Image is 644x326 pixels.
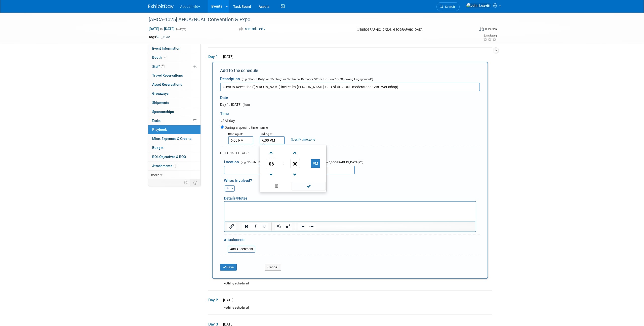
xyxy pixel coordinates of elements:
[148,134,200,143] a: Misc. Expenses & Credits
[224,192,476,201] div: Details/Notes
[267,168,276,181] a: Decrement Hour
[485,27,497,31] div: In-Person
[152,137,191,141] span: Misc. Expenses & Credits
[225,125,268,130] label: During a specific time frame
[241,77,373,81] span: (e.g. "Booth Duty" or "Meeting" or "Technical Demo" or "Work the Floor" or "Speaking Engagement")
[230,103,242,107] span: [DATE]
[360,28,423,31] span: [GEOGRAPHIC_DATA], [GEOGRAPHIC_DATA]
[148,98,200,107] a: Shipments
[152,164,177,168] span: Attachments
[267,159,276,168] span: Pick Hour
[275,223,283,230] button: Subscript
[282,159,285,168] td: :
[148,125,200,134] a: Playbook
[260,223,268,230] button: Underline
[240,160,363,164] span: (e.g. "Exhibit Booth" or "Meeting Room 123A" or "Exhibit Hall B" or "[GEOGRAPHIC_DATA] C")
[148,71,200,80] a: Travel Reservations
[152,46,180,50] span: Event Information
[227,223,236,230] button: Insert/edit link
[220,264,237,271] button: Save
[208,281,492,290] div: Nothing scheduled.
[220,151,480,155] div: OPTIONAL DETAILS:
[260,132,273,136] small: Ending at:
[443,5,455,9] span: Search
[148,152,200,161] a: ROI, Objectives & ROO
[152,127,167,132] span: Playbook
[152,73,183,77] span: Travel Reservations
[265,264,281,271] button: Cancel
[148,26,175,31] span: [DATE] [DATE]
[298,223,307,230] button: Numbered list
[174,164,177,168] span: 4
[148,4,174,9] img: ExhibitDay
[152,55,168,59] span: Booth
[162,36,170,39] a: Edit
[190,179,201,186] td: Toggle Event Tabs
[148,107,200,116] a: Sponsorships
[466,3,491,8] img: John Leavitt
[220,107,480,118] div: Time
[483,35,497,37] div: Event Rating
[220,103,230,107] span: Day 1:
[159,27,164,31] span: to
[220,68,480,74] div: Add to the schedule
[164,56,167,59] i: Booth reservation complete
[284,223,292,230] button: Superscript
[151,173,159,177] span: more
[242,103,250,107] span: (Sun)
[152,82,182,86] span: Asset Reservations
[224,237,255,244] div: Attachments
[208,54,221,59] span: Day 1
[479,27,484,31] img: Format-Inperson.png
[228,136,253,144] input: Start Time
[148,116,200,125] a: Tasks
[436,2,460,11] a: Search
[220,91,324,102] div: Date
[222,298,233,302] span: [DATE]
[290,168,300,181] a: Decrement Minute
[148,35,170,40] td: Tags
[225,118,235,123] label: All day
[148,53,200,62] a: Booth
[152,146,164,150] span: Budget
[228,132,243,136] small: Starting at:
[311,159,320,168] button: PM
[148,89,200,98] a: Giveaways
[242,223,251,230] button: Bold
[290,146,300,159] a: Increment Minute
[261,183,292,190] a: Clear selection
[148,171,200,179] a: more
[182,179,190,186] td: Personalize Event Tab Strip
[148,62,200,71] a: Staff2
[251,223,260,230] button: Italic
[176,27,186,31] span: (4 days)
[307,223,316,230] button: Bullet list
[291,183,326,190] a: Done
[224,202,476,221] iframe: Rich Text Area
[152,64,165,69] span: Staff
[290,159,300,168] span: Pick Minute
[445,26,497,34] div: Event Format
[291,138,315,141] a: Specify time zone
[152,119,160,123] span: Tasks
[152,101,169,105] span: Shipments
[148,44,200,53] a: Event Information
[222,55,233,59] span: [DATE]
[224,176,480,184] div: Who's involved?
[260,136,285,144] input: End Time
[148,161,200,170] a: Attachments4
[237,26,267,32] button: Committed
[147,15,467,24] div: [AHCA-1025] AHCA/NCAL Convention & Expo
[208,297,221,303] span: Day 2
[161,64,165,68] span: 2
[148,143,200,152] a: Budget
[208,306,492,314] div: Nothing scheduled.
[152,91,169,95] span: Giveaways
[193,64,196,69] span: Potential Scheduling Conflict -- at least one attendee is tagged in another overlapping event.
[152,110,174,114] span: Sponsorships
[224,160,239,164] span: Location
[267,146,276,159] a: Increment Hour
[152,155,186,159] span: ROI, Objectives & ROO
[220,77,240,81] span: Description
